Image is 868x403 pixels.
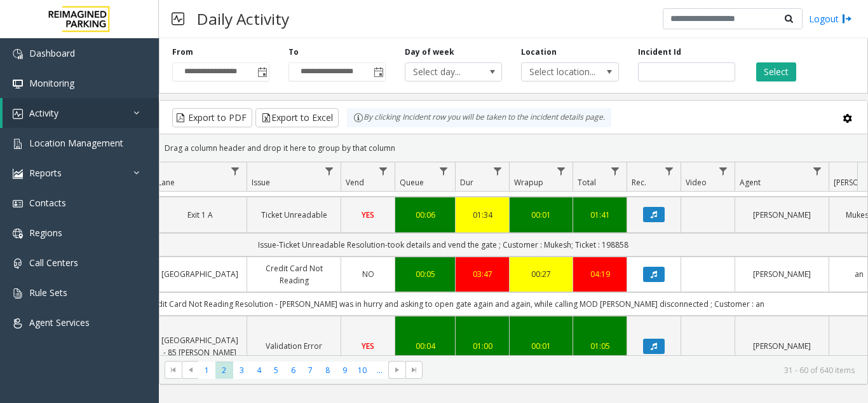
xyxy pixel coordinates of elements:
[403,209,447,221] a: 00:06
[403,268,447,280] a: 00:05
[13,169,23,179] img: 'icon'
[809,162,826,180] a: Agent Filter Menu
[252,177,270,188] span: Issue
[349,209,387,221] a: YES
[405,63,482,81] span: Select day...
[632,177,646,188] span: Rec.
[362,341,374,351] span: YES
[354,362,371,379] span: Page 10
[29,167,62,179] span: Reports
[392,365,402,375] span: Go to the next page
[517,340,565,352] a: 00:01
[321,162,338,180] a: Issue Filter Menu
[743,268,821,280] a: [PERSON_NAME]
[686,177,707,188] span: Video
[302,362,319,379] span: Page 7
[29,47,75,59] span: Dashboard
[191,3,295,34] h3: Daily Activity
[336,362,353,379] span: Page 9
[227,162,244,180] a: Lane Filter Menu
[349,268,387,280] a: NO
[233,362,250,379] span: Page 3
[13,49,23,59] img: 'icon'
[29,107,58,119] span: Activity
[521,46,557,58] label: Location
[29,286,67,299] span: Rule Sets
[435,162,452,180] a: Queue Filter Menu
[371,63,385,81] span: Toggle popup
[255,108,339,127] button: Export to Excel
[29,227,62,239] span: Regions
[13,199,23,209] img: 'icon'
[405,46,454,58] label: Day of week
[430,365,855,376] kendo-pager-info: 31 - 60 of 640 items
[215,362,233,379] span: Page 2
[661,162,678,180] a: Rec. Filter Menu
[172,108,252,127] button: Export to PDF
[581,268,619,280] a: 04:19
[463,209,501,221] div: 01:34
[172,46,193,58] label: From
[489,162,506,180] a: Dur Filter Menu
[578,177,596,188] span: Total
[13,318,23,329] img: 'icon'
[460,177,473,188] span: Dur
[409,365,419,375] span: Go to the last page
[29,77,74,89] span: Monitoring
[29,197,66,209] span: Contacts
[255,209,333,221] a: Ticket Unreadable
[463,268,501,280] a: 03:47
[809,12,852,25] a: Logout
[353,113,363,123] img: infoIcon.svg
[168,365,179,375] span: Go to the first page
[186,365,196,375] span: Go to the previous page
[362,269,374,279] span: NO
[29,137,123,149] span: Location Management
[581,209,619,221] a: 01:41
[842,12,852,25] img: logout
[255,262,333,286] a: Credit Card Not Reading
[349,340,387,352] a: YES
[255,340,333,352] a: Validation Error
[743,340,821,352] a: [PERSON_NAME]
[159,162,867,355] div: Data table
[161,209,239,221] a: Exit 1 A
[405,361,423,379] span: Go to the last page
[371,362,388,379] span: Page 11
[347,108,611,127] div: By clicking Incident row you will be taken to the incident details page.
[255,63,269,81] span: Toggle popup
[288,46,299,58] label: To
[346,177,364,188] span: Vend
[250,362,268,379] span: Page 4
[400,177,424,188] span: Queue
[13,79,23,89] img: 'icon'
[403,340,447,352] a: 00:04
[581,340,619,352] a: 01:05
[388,361,405,379] span: Go to the next page
[172,3,184,34] img: pageIcon
[198,362,215,379] span: Page 1
[743,209,821,221] a: [PERSON_NAME]
[13,229,23,239] img: 'icon'
[362,209,374,220] span: YES
[522,63,599,81] span: Select location...
[268,362,285,379] span: Page 5
[514,177,543,188] span: Wrapup
[29,316,90,329] span: Agent Services
[161,268,239,280] a: [GEOGRAPHIC_DATA]
[3,98,159,128] a: Activity
[319,362,336,379] span: Page 8
[29,257,78,269] span: Call Centers
[517,268,565,280] a: 00:27
[13,109,23,119] img: 'icon'
[463,340,501,352] a: 01:00
[165,361,182,379] span: Go to the first page
[740,177,761,188] span: Agent
[285,362,302,379] span: Page 6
